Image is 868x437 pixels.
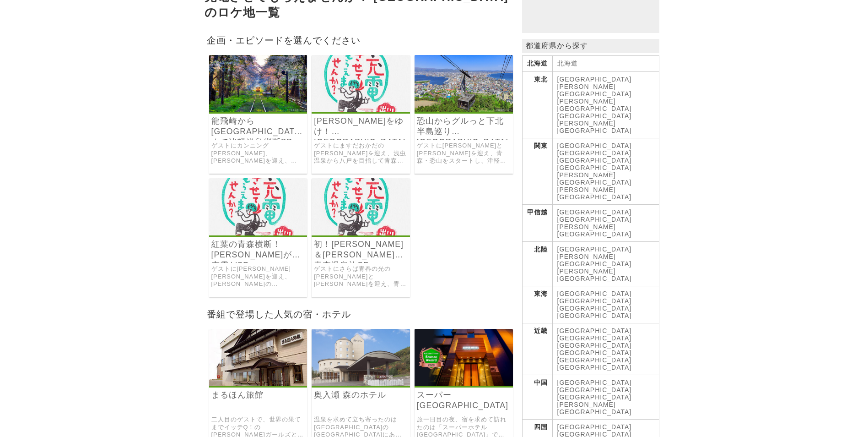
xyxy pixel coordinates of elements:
a: [GEOGRAPHIC_DATA] [557,290,632,297]
img: 出川哲朗の充電させてもらえませんか？ 行くぞ津軽海峡！青森“恐山”からグルッと下北半島巡り北海道“函館山”120キロ！ですがゲゲっ50℃！？温泉が激アツすぎてヤバいよヤバいよSP [415,55,513,112]
a: 出川哲朗の充電させてもらえませんか？ 紅葉の青森横断！十和田湖から奥入瀬渓流を抜けて絶景海岸へ！ですがシーズンでホテルが満室⁉陣内友則＆鈴木亜美が大ピンチでヤバいよヤバいよSP [209,229,307,237]
a: [GEOGRAPHIC_DATA] [557,149,632,157]
a: 龍飛崎から[GEOGRAPHIC_DATA]まで津軽半島縦断SP [211,116,305,137]
a: まるほん旅館 [211,390,305,400]
img: まるほん旅館 [209,329,307,386]
a: [GEOGRAPHIC_DATA] [557,386,632,393]
a: [GEOGRAPHIC_DATA] [557,327,632,334]
th: 北海道 [522,56,552,72]
a: [GEOGRAPHIC_DATA] [557,246,632,253]
a: ゲストにさらば青春の光の[PERSON_NAME]と[PERSON_NAME]を迎え、青荷温泉から黄金崎”不老ふ死温泉”を目指した青森温泉の旅。 [314,265,408,288]
a: [PERSON_NAME][GEOGRAPHIC_DATA] [557,253,632,268]
a: [PERSON_NAME] [557,186,616,193]
th: 東北 [522,72,552,138]
a: [GEOGRAPHIC_DATA] [557,312,632,319]
a: [GEOGRAPHIC_DATA] [557,342,632,349]
th: 甲信越 [522,205,552,242]
th: 北陸 [522,242,552,286]
a: [GEOGRAPHIC_DATA] [557,379,632,386]
a: [GEOGRAPHIC_DATA] [557,112,632,120]
a: [PERSON_NAME][GEOGRAPHIC_DATA] [557,401,632,415]
a: [GEOGRAPHIC_DATA] [557,208,632,216]
a: [GEOGRAPHIC_DATA] [557,305,632,312]
a: [PERSON_NAME][GEOGRAPHIC_DATA] [557,223,632,238]
img: 出川哲朗の充電させてもらえませんか？ 行くぞ！青森温泉街道110キロ！”ランプの宿”青荷温泉から日本海へ！ゴールは黄金崎”不老ふ死温泉”ですがさらば森田＆具志堅が大暴走！ヤバいよヤバいよSP [312,178,410,235]
th: 近畿 [522,323,552,375]
h2: 企画・エピソードを選んでください [205,32,518,48]
a: [GEOGRAPHIC_DATA] [557,423,632,431]
a: [GEOGRAPHIC_DATA] [557,393,632,401]
a: 北海道 [557,60,578,67]
a: [GEOGRAPHIC_DATA] [557,157,632,164]
a: [PERSON_NAME][GEOGRAPHIC_DATA] [557,83,632,98]
a: [GEOGRAPHIC_DATA] [557,356,632,364]
a: [GEOGRAPHIC_DATA] [557,142,632,149]
a: [GEOGRAPHIC_DATA] [557,193,632,201]
a: ゲストに[PERSON_NAME][PERSON_NAME]を迎え、[PERSON_NAME]の[GEOGRAPHIC_DATA]から奥入瀬渓流を通って、絶景の小舟渡海岸を目指した旅。 [211,265,305,288]
a: 出川哲朗の充電させてもらえませんか？ 行くぞ！青森温泉街道110キロ！”ランプの宿”青荷温泉から日本海へ！ゴールは黄金崎”不老ふ死温泉”ですがさらば森田＆具志堅が大暴走！ヤバいよヤバいよSP [312,229,410,237]
img: スーパーホテル十和田天然温泉 [415,329,513,386]
a: [GEOGRAPHIC_DATA] [557,334,632,342]
th: 東海 [522,286,552,323]
img: 出川哲朗の充電させてもらえませんか？ 紅葉の青森横断！十和田湖から奥入瀬渓流を抜けて絶景海岸へ！ですがシーズンでホテルが満室⁉陣内友則＆鈴木亜美が大ピンチでヤバいよヤバいよSP [209,178,307,235]
a: 初！[PERSON_NAME]＆[PERSON_NAME]～青森温泉旅SP [314,239,408,260]
a: スーパー[GEOGRAPHIC_DATA] [417,390,511,411]
img: 出川哲朗の充電させてもらえませんか？ “龍飛崎”から“八甲田山”まで津軽半島縦断175キロ！ですが“旬”を逃して竹山もあさこもプンプンでヤバいよヤバいよSP [209,55,307,112]
a: 出川哲朗の充電させてもらえませんか？ 行くぞ津軽海峡！青森“恐山”からグルッと下北半島巡り北海道“函館山”120キロ！ですがゲゲっ50℃！？温泉が激アツすぎてヤバいよヤバいよSP [415,106,513,114]
a: [GEOGRAPHIC_DATA] [557,364,632,371]
h2: 番組で登場した人気の宿・ホテル [205,306,518,322]
a: [GEOGRAPHIC_DATA] [557,76,632,83]
a: 奥入瀬 森のホテル [312,380,410,388]
a: ゲストにますだおかだの[PERSON_NAME]を迎え、浅虫温泉から八戸を目指して青森を縦断した旅。 [314,142,408,165]
p: 都道府県から探す [522,39,659,53]
a: 紅葉の青森横断！[PERSON_NAME]が初充電だSP [211,239,305,260]
a: スーパーホテル十和田天然温泉 [415,380,513,388]
a: ゲストに[PERSON_NAME]と[PERSON_NAME]を迎え、青森・恐山をスタートし、津軽海峡を渡ってゴールの函館山を目指す旅。 [417,142,511,165]
th: 中国 [522,375,552,420]
a: [PERSON_NAME][GEOGRAPHIC_DATA] [557,268,632,282]
a: [GEOGRAPHIC_DATA] [557,216,632,223]
a: [PERSON_NAME][GEOGRAPHIC_DATA] [557,120,632,134]
a: [GEOGRAPHIC_DATA] [557,349,632,356]
a: [PERSON_NAME][GEOGRAPHIC_DATA] [557,171,632,186]
a: [GEOGRAPHIC_DATA] [557,164,632,171]
th: 関東 [522,138,552,205]
img: 出川哲朗の充電させてもらえませんか？ 行くぞ絶景の青森！浅虫温泉から”八甲田山”ながめ八戸までドドーんと縦断130キロ！ですがますおか岡田が熱湯温泉でひゃ～ワォッでヤバいよヤバいよSP [312,55,410,112]
a: ゲストにカンニング[PERSON_NAME]、[PERSON_NAME]を迎え、[GEOGRAPHIC_DATA]の[GEOGRAPHIC_DATA]から[GEOGRAPHIC_DATA]まで[... [211,142,305,165]
a: 出川哲朗の充電させてもらえませんか？ “龍飛崎”から“八甲田山”まで津軽半島縦断175キロ！ですが“旬”を逃して竹山もあさこもプンプンでヤバいよヤバいよSP [209,106,307,114]
a: 恐山からグルっと下北半島巡り[GEOGRAPHIC_DATA] [417,116,511,137]
img: 奥入瀬 森のホテル [312,329,410,386]
a: 出川哲朗の充電させてもらえませんか？ 行くぞ絶景の青森！浅虫温泉から”八甲田山”ながめ八戸までドドーんと縦断130キロ！ですがますおか岡田が熱湯温泉でひゃ～ワォッでヤバいよヤバいよSP [312,106,410,114]
a: 奥入瀬 森のホテル [314,390,408,400]
a: [PERSON_NAME]をゆけ！[GEOGRAPHIC_DATA]から[GEOGRAPHIC_DATA]眺め[GEOGRAPHIC_DATA] [314,116,408,137]
a: [GEOGRAPHIC_DATA] [557,297,632,305]
a: [PERSON_NAME][GEOGRAPHIC_DATA] [557,98,632,112]
a: まるほん旅館 [209,380,307,388]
